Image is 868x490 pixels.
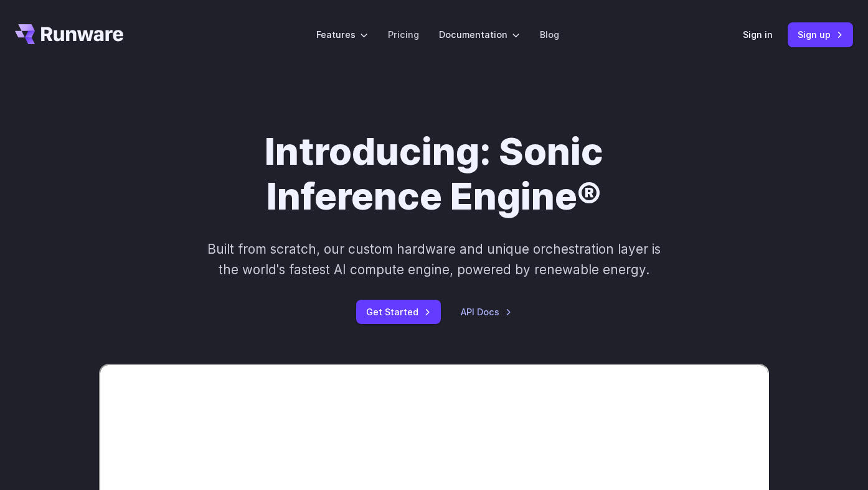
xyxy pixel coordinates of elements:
[439,27,520,42] label: Documentation
[356,300,441,324] a: Get Started
[788,22,853,47] a: Sign up
[540,27,559,42] a: Blog
[743,27,773,42] a: Sign in
[461,305,512,319] a: API Docs
[388,27,419,42] a: Pricing
[199,239,669,280] p: Built from scratch, our custom hardware and unique orchestration layer is the world's fastest AI ...
[15,24,123,44] a: Go to /
[99,129,770,219] h1: Introducing: Sonic Inference Engine®
[316,27,368,42] label: Features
